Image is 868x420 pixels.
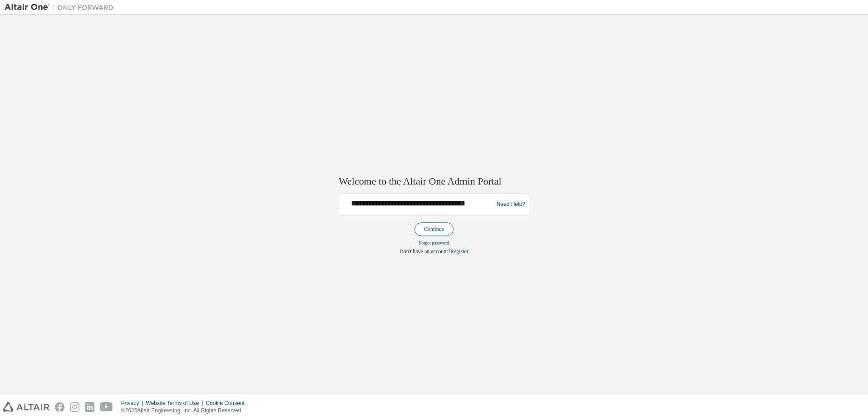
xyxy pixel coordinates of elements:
[5,3,118,12] img: Altair One
[100,402,113,412] img: youtube.svg
[121,400,146,407] div: Privacy
[70,402,79,412] img: instagram.svg
[146,400,206,407] div: Website Terms of Use
[3,402,49,412] img: altair_logo.svg
[414,223,454,236] button: Continue
[85,402,94,412] img: linkedin.svg
[206,400,250,407] div: Cookie Consent
[121,407,250,415] p: © 2025 Altair Engineering, Inc. All Rights Reserved.
[450,249,469,255] a: Register
[399,249,450,255] span: Don't have an account?
[339,175,529,188] h2: Welcome to the Altair One Admin Portal
[419,241,449,246] a: Forgot password
[55,402,64,412] img: facebook.svg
